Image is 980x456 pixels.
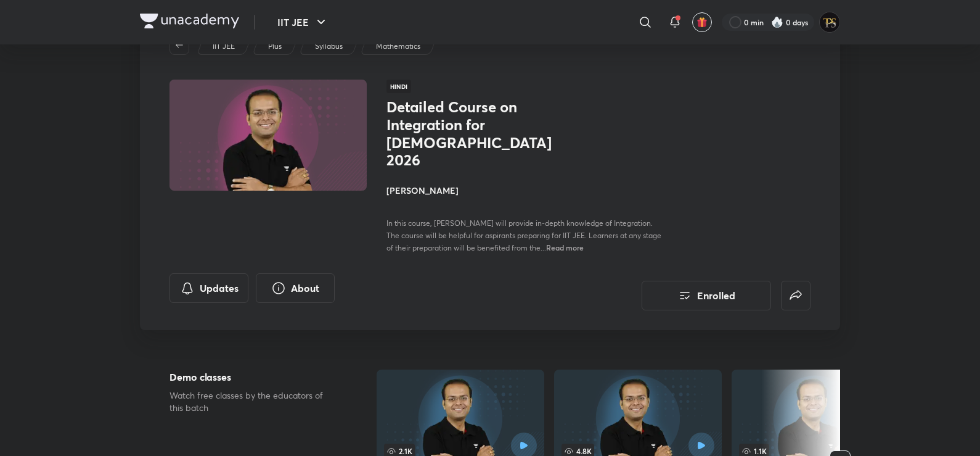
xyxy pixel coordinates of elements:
[168,78,369,192] img: Thumbnail
[696,17,708,28] img: avatar
[386,98,588,169] h1: Detailed Course on Integration for [DEMOGRAPHIC_DATA] 2026
[781,281,811,310] button: false
[169,370,337,384] h5: Demo classes
[140,14,239,28] img: Company Logo
[313,41,345,52] a: Syllabus
[386,184,663,197] h4: [PERSON_NAME]
[771,16,783,28] img: streak
[211,41,237,52] a: IIT JEE
[169,273,248,303] button: Updates
[642,281,771,310] button: Enrolled
[546,243,584,252] span: Read more
[256,273,335,303] button: About
[213,41,235,52] p: IIT JEE
[140,14,239,31] a: Company Logo
[374,41,423,52] a: Mathematics
[386,218,661,252] span: In this course, [PERSON_NAME] will provide in-depth knowledge of Integration. The course will be ...
[376,41,420,52] p: Mathematics
[315,41,343,52] p: Syllabus
[266,41,284,52] a: Plus
[386,80,411,93] span: Hindi
[270,10,336,35] button: IIT JEE
[169,389,337,414] p: Watch free classes by the educators of this batch
[692,12,712,32] button: avatar
[268,41,282,52] p: Plus
[819,12,840,33] img: Tanishq Sahu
